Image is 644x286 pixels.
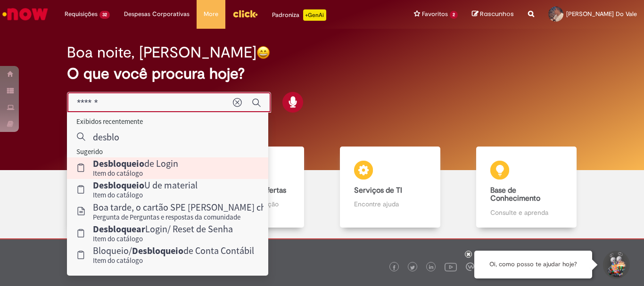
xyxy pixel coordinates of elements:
span: 2 [450,11,458,19]
img: logo_footer_linkedin.png [429,265,434,270]
span: Rascunhos [480,9,514,18]
span: More [204,9,218,19]
p: Consulte e aprenda [490,208,562,217]
span: Favoritos [422,9,448,19]
p: +GenAi [303,9,326,21]
h2: O que você procura hoje? [67,65,577,82]
a: Serviços de TI Encontre ajuda [322,147,458,228]
span: Despesas Corporativas [124,9,190,19]
b: Base de Conhecimento [490,186,540,204]
span: [PERSON_NAME] Do Vale [566,10,637,18]
a: Rascunhos [472,10,514,19]
span: 32 [99,11,110,19]
img: logo_footer_facebook.png [392,265,396,270]
img: happy-face.png [256,46,270,59]
img: click_logo_yellow_360x200.png [232,7,258,21]
p: Encontre ajuda [354,199,426,209]
b: Serviços de TI [354,186,402,195]
a: Tirar dúvidas Tirar dúvidas com Lupi Assist e Gen Ai [50,147,186,228]
div: Padroniza [272,9,326,21]
a: Base de Conhecimento Consulte e aprenda [458,147,594,228]
img: logo_footer_twitter.png [410,265,415,270]
img: logo_footer_youtube.png [445,261,457,273]
img: logo_footer_workplace.png [466,262,474,271]
h2: Boa noite, [PERSON_NAME] [67,44,256,61]
img: ServiceNow [1,5,50,24]
div: Oi, como posso te ajudar hoje? [474,251,592,278]
button: Iniciar Conversa de Suporte [602,251,630,279]
span: Requisições [65,9,98,19]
